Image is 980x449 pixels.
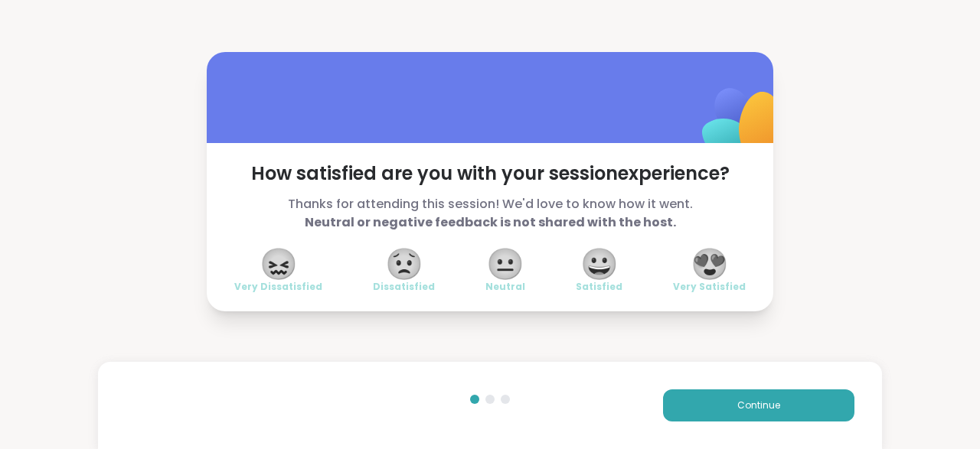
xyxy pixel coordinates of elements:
span: Continue [737,399,780,412]
span: Neutral [485,281,525,293]
span: 😐 [486,250,524,278]
button: Continue [663,389,854,421]
span: Thanks for attending this session! We'd love to know how it went. [234,195,746,232]
span: Very Satisfied [673,281,746,293]
span: Satisfied [576,281,622,293]
b: Neutral or negative feedback is not shared with the host. [305,213,676,231]
span: 😖 [260,250,298,278]
span: Very Dissatisfied [234,281,322,293]
span: 😟 [385,250,423,278]
span: Dissatisfied [373,281,435,293]
img: ShareWell Logomark [666,48,818,200]
span: 😀 [580,250,619,278]
span: 😍 [691,250,729,278]
span: How satisfied are you with your session experience? [234,161,746,186]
